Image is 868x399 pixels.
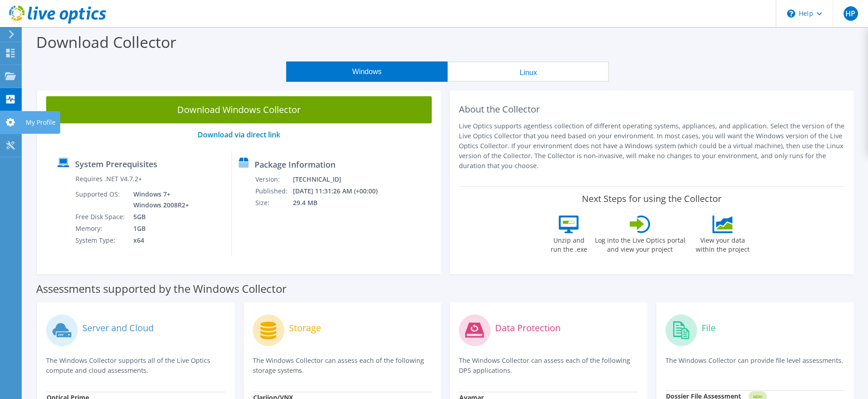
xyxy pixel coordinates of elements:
td: 5GB [127,211,191,223]
button: Windows [286,61,448,82]
label: Log into the Live Optics portal and view your project [594,233,686,254]
label: View your data within the project [690,233,755,254]
button: Linux [448,61,609,82]
svg: \n [787,9,795,18]
div: My Profile [21,111,60,134]
p: Live Optics supports agentless collection of different operating systems, appliances, and applica... [459,121,844,171]
label: Next Steps for using the Collector [582,193,722,204]
td: x64 [127,235,191,246]
label: Data Protection [495,324,561,333]
label: System Prerequisites [75,160,157,169]
label: Requires .NET V4.7.2+ [75,174,142,183]
a: Download Windows Collector [46,96,432,123]
td: Supported OS: [75,188,127,211]
td: Published: [255,185,292,197]
td: Size: [255,197,292,209]
td: [TECHNICAL_ID] [292,174,390,185]
label: File [702,324,716,333]
td: 1GB [127,223,191,235]
label: Unzip and run the .exe [548,233,590,254]
td: Windows 7+ Windows 2008R2+ [127,188,191,211]
label: Server and Cloud [82,324,154,333]
p: The Windows Collector can assess each of the following DPS applications. [459,356,638,376]
h2: About the Collector [459,104,844,115]
td: Free Disk Space: [75,211,127,223]
td: 29.4 MB [292,197,390,209]
label: Assessments supported by the Windows Collector [36,284,287,293]
label: Storage [289,324,321,333]
p: The Windows Collector can provide file level assessments. [665,356,845,374]
p: The Windows Collector can assess each of the following storage systems. [253,356,432,376]
p: The Windows Collector supports all of the Live Optics compute and cloud assessments. [46,356,226,376]
td: [DATE] 11:31:26 AM (+00:00) [292,185,390,197]
a: Download via direct link [198,130,280,140]
td: Version: [255,174,292,185]
td: Memory: [75,223,127,235]
tspan: NEW! [753,394,762,399]
label: Download Collector [36,32,176,52]
td: System Type: [75,235,127,246]
span: HP [844,6,858,21]
label: Package Information [255,160,335,169]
